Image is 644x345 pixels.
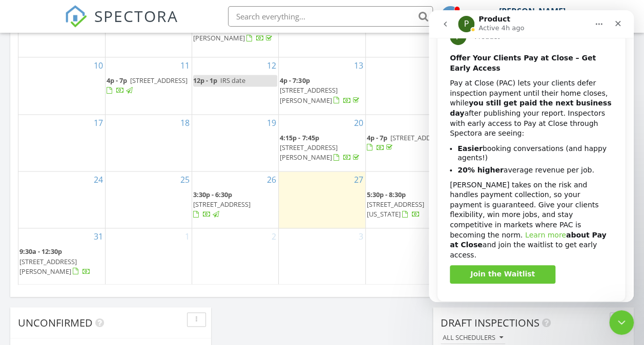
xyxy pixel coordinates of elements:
li: average revenue per job. [29,155,184,165]
td: Go to August 27, 2025 [279,171,365,228]
span: [STREET_ADDRESS] [193,200,251,209]
span: 4:15p - 7:45p [280,133,319,142]
span: Draft Inspections [441,315,539,329]
a: 3:30p - 6:30p [STREET_ADDRESS] [193,189,277,221]
b: about Pay at Close [21,221,177,239]
span: IRS date [220,76,245,85]
td: Go to August 18, 2025 [105,114,192,171]
td: Go to August 20, 2025 [279,114,365,171]
td: Go to August 24, 2025 [18,171,105,228]
a: 3:30p - 6:30p [STREET_ADDRESS] [193,190,251,219]
li: booking conversations (and happy agents!) [29,134,184,153]
a: Go to September 3, 2025 [357,228,365,245]
a: Go to August 17, 2025 [92,115,105,131]
a: Go to September 1, 2025 [183,228,192,245]
a: Go to August 10, 2025 [92,57,105,74]
td: Go to September 2, 2025 [192,228,279,285]
a: Go to August 25, 2025 [178,171,192,188]
a: Go to August 27, 2025 [352,171,365,188]
span: Unconfirmed [18,315,93,329]
b: Offer Your Clients Pay at Close – Get Early Access [21,44,167,62]
td: Go to August 25, 2025 [105,171,192,228]
input: Search everything... [228,6,433,27]
a: Go to September 2, 2025 [269,228,278,245]
a: Go to August 12, 2025 [265,57,278,74]
a: Go to August 31, 2025 [92,228,105,245]
a: Go to August 19, 2025 [265,115,278,131]
a: 4:15p - 7:45p [STREET_ADDRESS][PERSON_NAME] [280,132,364,164]
a: Go to August 20, 2025 [352,115,365,131]
div: [PERSON_NAME] takes on the risk and handles payment collection, so your payment is guaranteed. Gi... [21,170,184,250]
a: Join the Waitlist [21,255,127,273]
span: [STREET_ADDRESS][PERSON_NAME] [280,143,337,162]
span: 12p - 1p [193,76,217,85]
td: Go to August 26, 2025 [192,171,279,228]
a: Go to August 11, 2025 [178,57,192,74]
span: SPECTORA [94,5,178,27]
td: Go to September 3, 2025 [279,228,365,285]
span: 3:30p - 6:30p [193,190,232,199]
b: Easier [29,134,54,142]
span: 4p - 7:30p [280,76,309,85]
div: [PERSON_NAME] [498,6,565,16]
span: 4p - 7p [367,133,387,142]
a: 4p - 7p [STREET_ADDRESS] [107,76,188,95]
a: Go to August 26, 2025 [265,171,278,188]
iframe: Intercom live chat [609,310,634,335]
td: Go to August 10, 2025 [18,57,105,114]
a: 4p - 7:30p [STREET_ADDRESS][PERSON_NAME] [280,75,364,107]
span: Join the Waitlist [41,260,106,268]
td: Go to August 12, 2025 [192,57,279,114]
div: Product says… [8,6,197,304]
td: Go to August 28, 2025 [365,171,452,228]
td: Go to September 1, 2025 [105,228,192,285]
a: 9:30a - 12:30p [STREET_ADDRESS][PERSON_NAME] [19,247,91,275]
a: 4:15p - 7:45p [STREET_ADDRESS][PERSON_NAME] [280,133,361,162]
span: [STREET_ADDRESS][PERSON_NAME] [280,85,337,104]
a: 4p - 7p [STREET_ADDRESS] [367,133,448,152]
a: 4p - 7p [STREET_ADDRESS] [367,132,451,154]
a: 5:30p - 8:30p [STREET_ADDRESS][US_STATE] [367,190,424,219]
a: 5:30p - 8:30p [STREET_ADDRESS][US_STATE] [367,189,451,221]
a: SPECTORA [65,14,178,35]
b: you still get paid the next business day [21,89,182,107]
a: Go to August 18, 2025 [178,115,192,131]
iframe: Intercom live chat [429,10,634,302]
td: Go to September 4, 2025 [365,228,452,285]
a: Go to August 24, 2025 [92,171,105,188]
span: [STREET_ADDRESS][US_STATE] [367,200,424,219]
span: [STREET_ADDRESS] [390,133,448,142]
a: 4p - 7:30p [STREET_ADDRESS][PERSON_NAME] [280,76,361,104]
a: Learn more [96,221,137,229]
span: 5:30p - 8:30p [367,190,406,199]
div: All schedulers [443,334,503,341]
a: 4p - 7p [STREET_ADDRESS] [107,75,191,97]
td: Go to August 11, 2025 [105,57,192,114]
button: All schedulers [441,331,505,344]
span: 4p - 7p [107,76,127,85]
div: Pay at Close (PAC) lets your clients defer inspection payment until their home closes, while afte... [21,68,184,128]
span: 9:30a - 12:30p [19,247,62,256]
td: Go to August 31, 2025 [18,228,105,285]
img: The Best Home Inspection Software - Spectora [65,5,87,28]
a: Go to August 13, 2025 [352,57,365,74]
td: Go to August 14, 2025 [365,57,452,114]
span: [STREET_ADDRESS] [130,76,188,85]
td: Go to August 21, 2025 [365,114,452,171]
span: [STREET_ADDRESS][PERSON_NAME] [19,257,77,276]
b: 20% higher [29,156,75,164]
td: Go to August 13, 2025 [279,57,365,114]
td: Go to August 19, 2025 [192,114,279,171]
td: Go to August 17, 2025 [18,114,105,171]
a: 9:30a - 12:30p [STREET_ADDRESS][PERSON_NAME] [19,246,104,278]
